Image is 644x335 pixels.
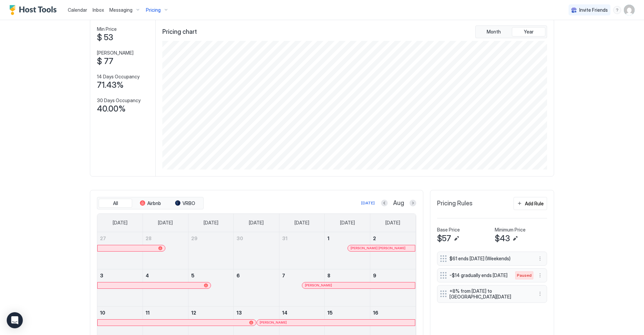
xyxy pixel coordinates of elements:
[97,50,133,56] span: [PERSON_NAME]
[511,234,519,243] button: Edit
[97,232,143,245] a: July 27, 2025
[477,27,511,37] button: Month
[449,256,529,262] span: $61 ends [DATE] (Weekends)
[579,7,608,13] span: Invite Friends
[146,273,149,278] span: 4
[351,246,406,250] span: [PERSON_NAME] [PERSON_NAME]
[279,269,325,306] td: August 7, 2025
[279,269,325,282] a: August 7, 2025
[381,200,388,206] button: Previous month
[143,232,189,269] td: July 28, 2025
[373,273,376,278] span: 9
[97,104,126,114] span: 40.00%
[536,271,544,279] div: menu
[204,220,218,226] span: [DATE]
[147,200,161,206] span: Airbnb
[379,214,407,232] a: Saturday
[370,269,416,306] td: August 9, 2025
[495,233,510,244] span: $43
[325,232,370,269] td: August 1, 2025
[7,312,23,328] div: Open Intercom Messenger
[97,269,143,282] a: August 3, 2025
[512,27,545,37] button: Year
[143,232,188,245] a: July 28, 2025
[191,310,196,316] span: 12
[113,200,118,206] span: All
[333,214,362,232] a: Friday
[106,214,134,232] a: Sunday
[437,233,451,244] span: $57
[517,272,532,278] span: Paused
[373,310,378,316] span: 16
[93,6,104,13] a: Inbox
[282,273,285,278] span: 7
[191,236,198,241] span: 29
[249,220,264,226] span: [DATE]
[288,214,316,232] a: Thursday
[370,232,416,245] a: August 2, 2025
[100,236,106,241] span: 27
[234,307,279,319] a: August 13, 2025
[536,255,544,263] button: More options
[143,269,189,306] td: August 4, 2025
[495,227,526,233] span: Minimum Price
[97,74,140,80] span: 14 Days Occupancy
[197,214,225,232] a: Tuesday
[242,214,270,232] a: Wednesday
[282,310,287,316] span: 14
[325,269,370,306] td: August 8, 2025
[97,269,143,306] td: August 3, 2025
[325,269,370,282] a: August 8, 2025
[236,310,242,316] span: 13
[437,200,473,207] span: Pricing Rules
[325,232,370,245] a: August 1, 2025
[97,232,143,269] td: July 27, 2025
[385,220,400,226] span: [DATE]
[133,199,167,208] button: Airbnb
[97,80,124,90] span: 71.43%
[93,7,104,13] span: Inbox
[234,232,279,269] td: July 30, 2025
[327,273,330,278] span: 8
[68,6,87,13] a: Calendar
[100,310,105,316] span: 10
[279,232,325,245] a: July 31, 2025
[536,290,544,298] button: More options
[188,232,234,269] td: July 29, 2025
[327,310,333,316] span: 15
[487,29,501,35] span: Month
[151,214,179,232] a: Monday
[236,273,240,278] span: 6
[452,234,461,243] button: Edit
[234,269,279,306] td: August 6, 2025
[236,236,243,241] span: 30
[370,269,416,282] a: August 9, 2025
[143,307,188,319] a: August 11, 2025
[536,255,544,263] div: menu
[279,232,325,269] td: July 31, 2025
[97,26,117,32] span: Min Price
[162,28,197,36] span: Pricing chart
[97,97,141,104] span: 30 Days Occupancy
[351,246,413,250] div: [PERSON_NAME] [PERSON_NAME]
[282,236,287,241] span: 31
[146,236,152,241] span: 28
[109,7,132,13] span: Messaging
[97,56,113,66] span: $ 77
[437,227,460,233] span: Base Price
[449,288,529,300] span: +8% from [DATE] to [GEOGRAPHIC_DATA][DATE]
[97,32,113,43] span: $ 53
[260,320,413,325] div: [PERSON_NAME]
[449,272,508,278] span: -$14 gradually ends [DATE]
[191,273,195,278] span: 5
[113,220,127,226] span: [DATE]
[475,25,547,38] div: tab-group
[189,232,234,245] a: July 29, 2025
[189,307,234,319] a: August 12, 2025
[360,199,376,207] button: [DATE]
[305,283,412,287] div: [PERSON_NAME]
[9,5,60,15] a: Host Tools Logo
[305,283,332,287] span: [PERSON_NAME]
[514,197,547,210] button: Add Rule
[188,269,234,306] td: August 5, 2025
